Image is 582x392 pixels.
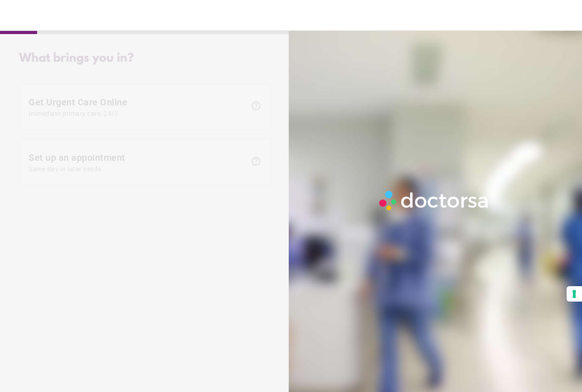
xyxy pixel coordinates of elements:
span: Same day or later needs [29,165,246,173]
img: Logo-Doctorsa-trans-White-partial-flat.png [376,188,492,213]
span: Set up an appointment [29,152,246,173]
span: Get Urgent Care Online [29,97,246,117]
button: Your consent preferences for tracking technologies [567,286,582,302]
span: Immediate primary care, 24/7 [29,110,246,117]
span: help [251,100,261,111]
span: help [251,156,261,167]
div: What brings you in? [19,52,271,65]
